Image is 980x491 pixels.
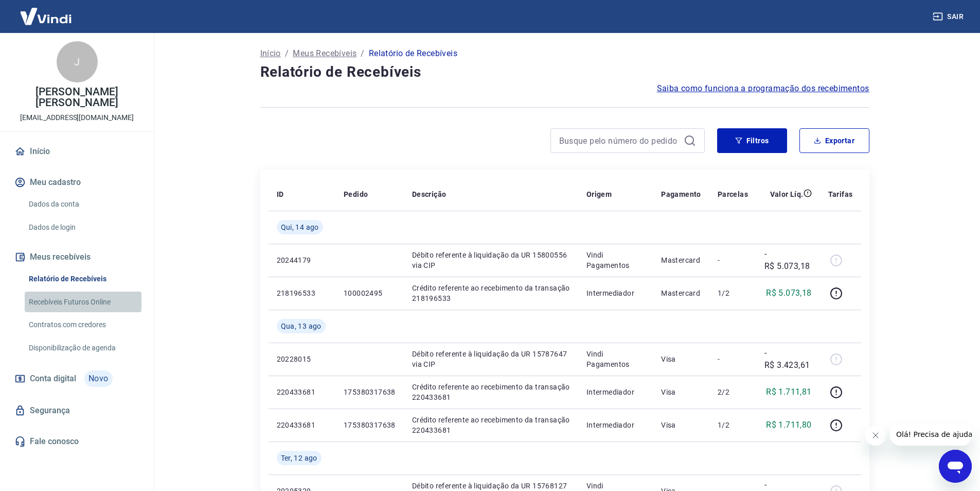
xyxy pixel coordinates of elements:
a: Fale conosco [12,430,141,453]
p: - [718,354,748,364]
p: 175380317638 [344,420,396,430]
iframe: Botão para abrir a janela de mensagens [939,450,972,483]
a: Contratos com credores [25,314,141,335]
p: -R$ 3.423,61 [764,347,812,371]
p: Relatório de Recebíveis [369,47,457,60]
p: Mastercard [661,288,701,298]
button: Exportar [799,128,869,153]
p: 100002495 [344,288,396,298]
p: Pedido [344,189,368,199]
p: 20244179 [277,255,327,265]
p: Pagamento [661,189,701,199]
p: Intermediador [586,387,645,397]
p: Visa [661,420,701,430]
p: Débito referente à liquidação da UR 15800556 via CIP [412,250,570,270]
p: [EMAIL_ADDRESS][DOMAIN_NAME] [20,112,134,123]
p: - [718,255,748,265]
iframe: Mensagem da empresa [890,423,972,446]
a: Início [260,47,281,60]
a: Dados de login [25,217,141,238]
p: 2/2 [718,387,748,397]
p: [PERSON_NAME] [PERSON_NAME] [8,87,146,108]
div: J [57,41,98,82]
p: 218196533 [277,288,327,298]
p: -R$ 5.073,18 [764,248,812,273]
p: 1/2 [718,288,748,298]
input: Busque pelo número do pedido [559,133,680,148]
p: ID [277,189,284,199]
a: Segurança [12,399,141,422]
button: Meu cadastro [12,171,141,194]
iframe: Fechar mensagem [865,425,886,446]
img: Vindi [12,1,79,32]
p: Parcelas [718,189,748,199]
p: Tarifas [828,189,853,199]
p: Visa [661,354,701,364]
p: 220433681 [277,420,327,430]
p: R$ 1.711,80 [766,419,811,431]
p: R$ 1.711,81 [766,386,811,398]
p: 220433681 [277,387,327,397]
span: Conta digital [30,371,76,386]
p: Intermediador [586,288,645,298]
p: Crédito referente ao recebimento da transação 218196533 [412,283,570,303]
p: Valor Líq. [770,189,804,199]
a: Início [12,140,141,163]
p: / [361,47,364,60]
p: Visa [661,387,701,397]
span: Qui, 14 ago [281,222,319,232]
a: Dados da conta [25,194,141,215]
p: Crédito referente ao recebimento da transação 220433681 [412,382,570,402]
p: 175380317638 [344,387,396,397]
span: Olá! Precisa de ajuda? [6,7,86,15]
a: Conta digitalNovo [12,366,141,391]
button: Sair [931,7,968,26]
p: Origem [586,189,612,199]
p: 1/2 [718,420,748,430]
h4: Relatório de Recebíveis [260,62,869,82]
p: 20228015 [277,354,327,364]
a: Saiba como funciona a programação dos recebimentos [657,82,869,95]
p: Crédito referente ao recebimento da transação 220433681 [412,415,570,435]
p: Descrição [412,189,447,199]
p: Débito referente à liquidação da UR 15787647 via CIP [412,349,570,369]
span: Novo [84,370,113,387]
p: / [285,47,289,60]
span: Qua, 13 ago [281,321,322,331]
p: Vindi Pagamentos [586,349,645,369]
p: R$ 5.073,18 [766,287,811,299]
span: Ter, 12 ago [281,453,317,463]
a: Disponibilização de agenda [25,337,141,359]
p: Intermediador [586,420,645,430]
p: Mastercard [661,255,701,265]
button: Meus recebíveis [12,246,141,268]
p: Vindi Pagamentos [586,250,645,270]
button: Filtros [717,128,787,153]
a: Recebíveis Futuros Online [25,292,141,313]
a: Meus Recebíveis [293,47,357,60]
a: Relatório de Recebíveis [25,268,141,290]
